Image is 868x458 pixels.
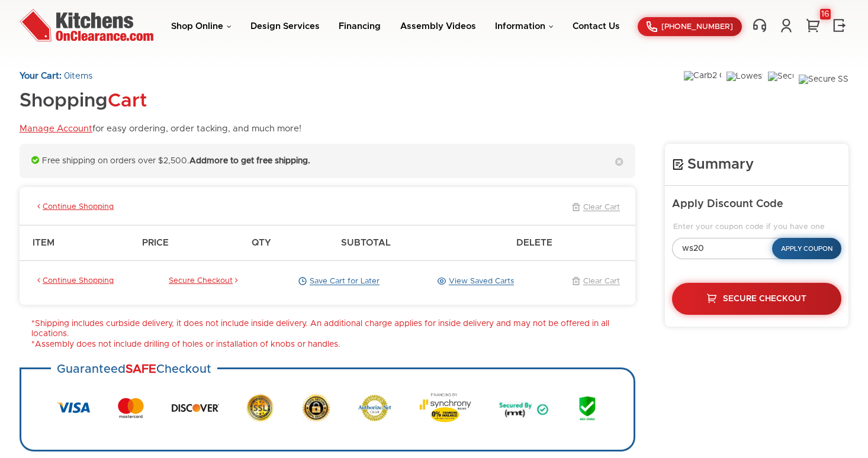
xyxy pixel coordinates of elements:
[726,72,763,95] img: Lowest Price Guarantee
[250,22,320,31] a: Design Services
[499,393,549,422] img: Secured by MT
[35,202,114,213] a: Continue Shopping
[302,394,330,422] img: Secure
[569,202,620,213] a: Clear Cart
[20,144,635,179] div: Free shipping on orders over $2,500.
[569,276,620,287] a: Clear Cart
[672,198,841,211] h5: Apply Discount Code
[661,23,733,31] span: [PHONE_NUMBER]
[573,22,620,31] a: Contact Us
[20,124,92,133] a: Manage Account
[108,92,147,111] span: Cart
[638,17,742,36] a: [PHONE_NUMBER]
[577,393,598,422] img: AES 256 Bit
[335,225,510,260] th: Subtotal
[799,75,848,92] img: Secure SSL Encyption
[339,22,381,31] a: Financing
[672,238,790,259] input: Enter Coupon Code
[419,393,471,422] img: Synchrony Bank
[510,225,635,260] th: Delete
[20,72,62,80] strong: Your Cart:
[723,295,806,303] span: Secure Checkout
[246,393,274,422] img: SSL
[672,222,841,232] legend: Enter your coupon code if you have one
[20,225,136,260] th: Item
[31,319,635,340] li: *Shipping includes curbside delivery, it does not include inside delivery. An additional charge a...
[295,276,380,287] a: Save Cart for Later
[358,395,391,421] img: Authorize.net
[20,71,301,82] p: items
[126,363,156,375] strong: SAFE
[20,9,153,41] img: Kitchens On Clearance
[684,71,721,95] img: Carb2 Compliant
[172,399,219,417] img: Discover
[20,91,301,112] h1: Shopping
[246,225,335,260] th: Qty
[435,276,514,287] a: View Saved Carts
[400,22,476,31] a: Assembly Videos
[64,72,70,80] span: 0
[820,9,831,20] div: 16
[20,124,301,135] p: for easy ordering, order tacking, and much more!
[189,157,310,165] strong: Add more to get free shipping.
[768,72,793,95] img: Secure Order
[51,356,217,383] h3: Guaranteed Checkout
[118,398,144,418] img: MasterCard
[171,22,232,31] a: Shop Online
[672,156,841,173] h4: Summary
[804,18,822,33] a: 16
[672,283,841,315] a: Secure Checkout
[31,340,635,350] li: *Assembly does not include drilling of holes or installation of knobs or handles.
[772,238,841,259] button: Apply Coupon
[35,276,114,287] a: Continue Shopping
[136,225,246,260] th: Price
[495,22,554,31] a: Information
[169,276,240,287] a: Secure Checkout
[57,402,90,413] img: Visa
